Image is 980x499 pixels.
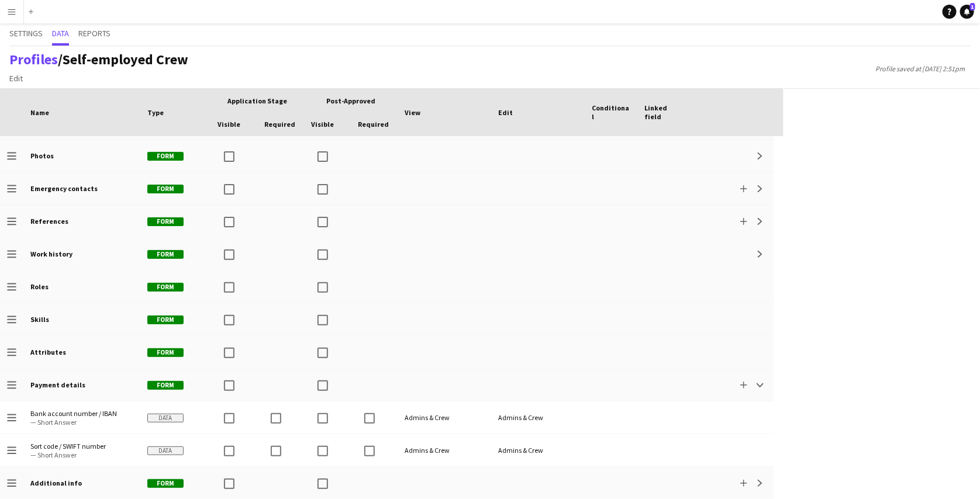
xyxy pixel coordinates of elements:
[30,217,68,226] b: References
[30,442,133,451] span: Sort code / SWIFT number
[30,409,133,418] span: Bank account number / IBAN
[264,120,295,129] span: Required
[30,348,66,356] b: Attributes
[147,108,164,117] span: Type
[498,108,513,117] span: Edit
[147,348,184,357] span: Form
[147,446,184,455] span: Data
[147,217,184,226] span: Form
[311,120,334,129] span: Visible
[405,108,420,117] span: View
[30,249,73,258] b: Work history
[358,120,389,129] span: Required
[147,381,184,390] span: Form
[30,108,49,117] span: Name
[63,50,188,68] span: Self-employed Crew
[147,185,184,193] span: Form
[30,451,133,459] span: — Short Answer
[147,283,184,292] span: Form
[30,184,98,193] b: Emergency contacts
[147,152,184,161] span: Form
[147,316,184,324] span: Form
[9,50,58,68] a: Profiles
[491,434,585,466] div: Admins & Crew
[147,414,184,422] span: Data
[5,71,27,86] a: Edit
[644,103,683,121] span: Linked field
[30,282,49,291] b: Roles
[869,64,971,73] span: Profile saved at [DATE] 2:51pm
[326,96,375,105] span: Post-Approved
[218,120,240,129] span: Visible
[970,3,975,11] span: 1
[9,73,23,84] span: Edit
[227,96,287,105] span: Application stage
[30,380,85,389] b: Payment details
[78,29,111,37] span: Reports
[52,29,69,37] span: Data
[9,51,188,68] h1: /
[147,479,184,488] span: Form
[30,418,133,427] span: — Short Answer
[398,434,491,466] div: Admins & Crew
[398,401,491,434] div: Admins & Crew
[147,250,184,259] span: Form
[30,479,82,487] b: Additional info
[592,103,630,121] span: Conditional
[9,29,43,37] span: Settings
[30,315,49,324] b: Skills
[30,151,54,160] b: Photos
[960,5,974,19] a: 1
[491,401,585,434] div: Admins & Crew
